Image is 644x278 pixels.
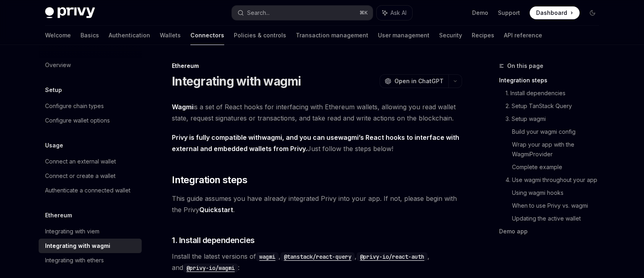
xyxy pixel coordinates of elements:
a: Build your wagmi config [512,125,605,138]
a: 4. Use wagmi throughout your app [506,174,605,186]
img: dark logo [45,7,95,18]
a: 1. Install dependencies [506,87,605,100]
a: Connect an external wallet [39,154,142,169]
a: Integrating with wagmi [39,239,142,253]
h5: Setup [45,85,62,95]
a: Support [498,9,520,17]
a: Using wagmi hooks [512,186,605,199]
a: Overview [39,58,142,72]
span: Open in ChatGPT [394,77,444,85]
a: 3. Setup wagmi [506,112,605,125]
a: Connectors [190,26,224,45]
a: Demo app [499,225,605,238]
div: Configure chain types [45,101,104,111]
span: 1. Install dependencies [172,235,255,246]
button: Open in ChatGPT [380,74,448,88]
a: Updating the active wallet [512,212,605,225]
a: Welcome [45,26,71,45]
span: On this page [507,61,543,71]
span: ⌘ K [359,10,368,16]
a: API reference [504,26,542,45]
div: Integrating with ethers [45,256,104,265]
div: Connect or create a wallet [45,171,116,181]
a: Authenticate a connected wallet [39,183,142,198]
span: Install the latest versions of , , , and : [172,251,462,273]
a: Policies & controls [234,26,286,45]
a: User management [378,26,429,45]
a: Security [439,26,462,45]
span: Integration steps [172,174,247,186]
div: Authenticate a connected wallet [45,186,130,195]
div: Overview [45,60,71,70]
a: wagmi [338,133,359,142]
a: Configure chain types [39,99,142,113]
span: Ask AI [390,9,407,17]
span: is a set of React hooks for interfacing with Ethereum wallets, allowing you read wallet state, re... [172,101,462,124]
a: Configure wallet options [39,113,142,128]
a: When to use Privy vs. wagmi [512,199,605,212]
span: Dashboard [536,9,567,17]
a: @tanstack/react-query [281,252,355,260]
div: Integrating with viem [45,227,99,236]
a: wagmi [262,133,282,142]
a: Wallets [160,26,181,45]
code: wagmi [256,252,279,261]
a: Wagmi [172,103,193,111]
a: Wrap your app with the WagmiProvider [512,138,605,161]
a: Integrating with viem [39,224,142,239]
span: This guide assumes you have already integrated Privy into your app. If not, please begin with the... [172,193,462,215]
a: Dashboard [530,6,580,19]
a: 2. Setup TanStack Query [506,100,605,112]
a: Recipes [472,26,494,45]
button: Search...⌘K [232,6,373,20]
a: wagmi [256,252,279,260]
h5: Usage [45,141,63,150]
span: Just follow the steps below! [172,132,462,154]
div: Integrating with wagmi [45,241,110,251]
a: Integrating with ethers [39,253,142,268]
div: Configure wallet options [45,116,110,125]
a: @privy-io/wagmi [183,264,238,272]
a: Complete example [512,161,605,174]
h5: Ethereum [45,211,72,220]
code: @privy-io/wagmi [183,264,238,272]
a: Transaction management [296,26,368,45]
code: @tanstack/react-query [281,252,355,261]
a: Integration steps [499,74,605,87]
a: Connect or create a wallet [39,169,142,183]
a: Quickstart [199,206,233,214]
a: Authentication [109,26,150,45]
a: @privy-io/react-auth [357,252,427,260]
button: Ask AI [377,6,412,20]
div: Search... [247,8,270,18]
a: Basics [80,26,99,45]
a: Demo [472,9,488,17]
div: Connect an external wallet [45,157,116,166]
strong: Privy is fully compatible with , and you can use ’s React hooks to interface with external and em... [172,133,459,153]
button: Toggle dark mode [586,6,599,19]
h1: Integrating with wagmi [172,74,301,88]
div: Ethereum [172,62,462,70]
code: @privy-io/react-auth [357,252,427,261]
